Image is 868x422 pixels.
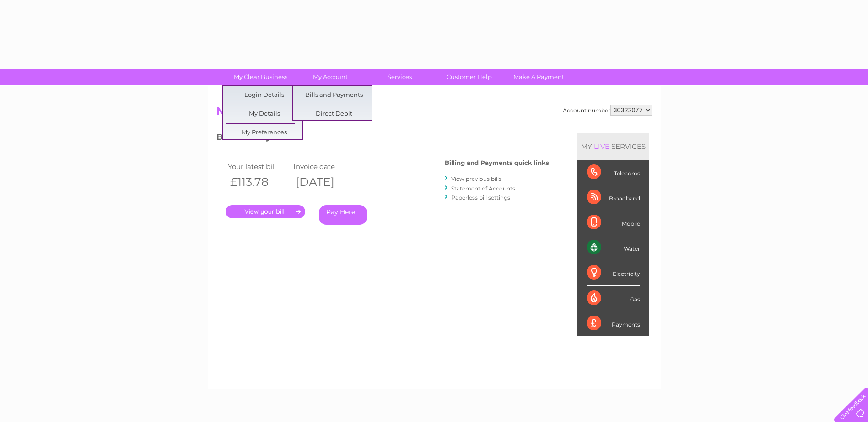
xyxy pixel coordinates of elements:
a: My Details [226,105,302,123]
a: Pay Here [319,205,367,225]
a: . [226,205,305,218]
td: Your latest bill [226,160,291,173]
h3: Bills and Payments [216,131,549,147]
a: Login Details [226,86,302,105]
div: Account number [563,105,652,116]
h2: My Account [216,105,652,122]
div: MY SERVICES [577,133,649,159]
a: Direct Debit [296,105,372,123]
a: Customer Help [431,69,507,85]
a: My Clear Business [223,69,298,85]
div: Telecoms [587,160,640,185]
div: Water [587,235,640,260]
td: Invoice date [291,160,357,173]
a: Paperless bill settings [451,194,510,201]
div: Mobile [587,210,640,235]
div: LIVE [592,142,611,151]
a: Services [362,69,437,85]
th: £113.78 [226,173,291,191]
h4: Billing and Payments quick links [445,159,549,166]
div: Broadband [587,185,640,210]
a: Make A Payment [501,69,577,85]
div: Gas [587,286,640,311]
div: Electricity [587,260,640,285]
a: My Preferences [226,124,302,142]
th: [DATE] [291,173,357,191]
a: Statement of Accounts [451,185,515,192]
a: Bills and Payments [296,86,372,105]
div: Payments [587,311,640,336]
a: My Account [292,69,368,85]
a: View previous bills [451,175,501,182]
